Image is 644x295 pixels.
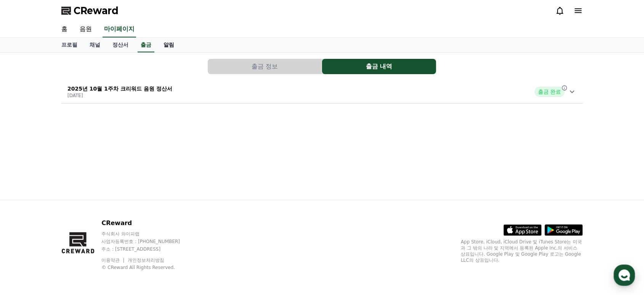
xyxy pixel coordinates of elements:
p: 주식회사 와이피랩 [101,231,194,237]
button: 2025년 10월 1주차 크리워드 음원 정산서 [DATE] 출금 완료 [61,80,583,104]
a: 출금 정보 [208,59,322,74]
a: 채널 [83,38,106,52]
p: CReward [101,219,194,228]
a: 홈 [55,21,74,37]
a: CReward [61,5,119,17]
p: 주소 : [STREET_ADDRESS] [101,246,194,252]
p: App Store, iCloud, iCloud Drive 및 iTunes Store는 미국과 그 밖의 나라 및 지역에서 등록된 Apple Inc.의 서비스 상표입니다. Goo... [461,239,583,263]
button: 출금 정보 [208,59,322,74]
a: 출금 [138,38,154,52]
a: 개인정보처리방침 [128,258,164,263]
a: 알림 [157,38,180,52]
a: 마이페이지 [103,21,136,37]
button: 출금 내역 [322,59,436,74]
span: 대화 [70,243,79,250]
span: 출금 완료 [535,87,564,97]
a: 이용약관 [101,258,125,263]
p: [DATE] [67,92,172,99]
span: 홈 [24,243,29,249]
a: 홈 [2,232,50,251]
a: 설정 [98,232,146,251]
a: 음원 [74,21,98,37]
p: 사업자등록번호 : [PHONE_NUMBER] [101,238,194,245]
p: 2025년 10월 1주차 크리워드 음원 정산서 [67,85,172,92]
a: 대화 [50,232,98,251]
p: © CReward All Rights Reserved. [101,264,194,271]
a: 프로필 [55,38,83,52]
span: 설정 [118,243,127,249]
a: 정산서 [106,38,135,52]
span: CReward [74,5,119,17]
